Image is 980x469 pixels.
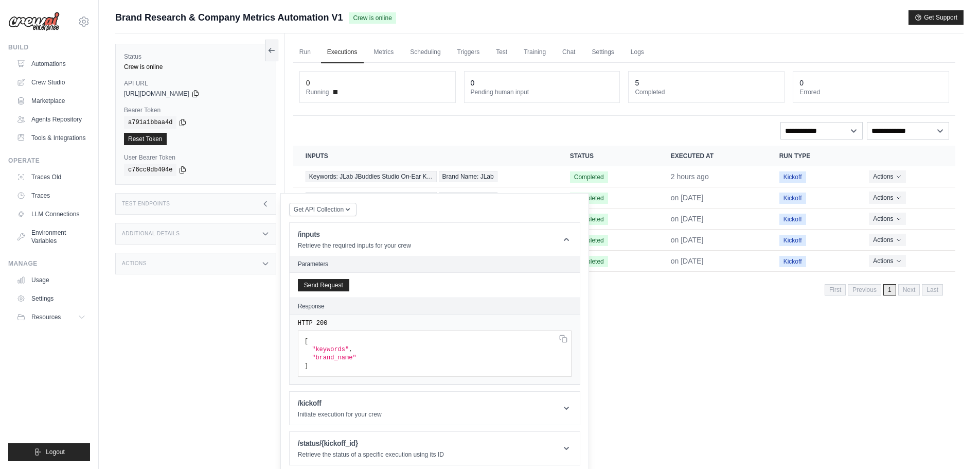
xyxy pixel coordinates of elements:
[922,284,943,296] span: Last
[451,42,486,63] a: Triggers
[12,169,90,185] a: Traces Old
[869,192,905,204] button: Actions for execution
[570,193,608,204] span: Completed
[306,192,437,203] span: Keywords: JLab JBuddies Studio On-Ear K…
[12,93,90,109] a: Marketplace
[779,214,806,225] span: Kickoff
[298,438,444,448] h1: /status/{kickoff_id}
[12,309,90,325] button: Resources
[124,90,189,98] span: [URL][DOMAIN_NAME]
[779,235,806,246] span: Kickoff
[293,276,955,302] nav: Pagination
[298,410,382,419] p: Initiate execution for your crew
[635,88,778,96] dt: Completed
[124,133,167,145] a: Reset Token
[122,231,180,237] h3: Additional Details
[321,42,364,63] a: Executions
[12,56,90,72] a: Automations
[12,111,90,128] a: Agents Repository
[869,234,905,246] button: Actions for execution
[929,420,980,469] div: Chat Widget
[848,284,881,296] span: Previous
[825,284,846,296] span: First
[12,224,90,249] a: Environment Variables
[471,78,475,88] div: 0
[306,192,545,203] a: View execution details for Keywords
[12,74,90,91] a: Crew Studio
[12,130,90,146] a: Tools & Integrations
[558,146,658,166] th: Status
[8,157,90,165] div: Operate
[671,236,704,244] time: September 16, 2025 at 08:15 MDT
[439,171,497,182] span: Brand Name: JLab
[298,241,411,250] p: Retrieve the required inputs for your crew
[799,88,942,96] dt: Errored
[671,215,704,223] time: September 16, 2025 at 08:29 MDT
[124,79,268,88] label: API URL
[625,42,650,63] a: Logs
[883,284,896,296] span: 1
[115,10,343,25] span: Brand Research & Company Metrics Automation V1
[556,42,581,63] a: Chat
[293,42,317,63] a: Run
[518,42,552,63] a: Training
[293,146,955,302] section: Crew executions table
[289,203,357,216] button: Get API Collection
[767,146,857,166] th: Run Type
[658,146,767,166] th: Executed at
[293,146,558,166] th: Inputs
[671,172,709,181] time: September 30, 2025 at 11:07 MDT
[306,78,310,88] div: 0
[298,450,444,459] p: Retrieve the status of a specific execution using its ID
[12,272,90,288] a: Usage
[12,206,90,222] a: LLM Connections
[570,171,608,183] span: Completed
[779,193,806,204] span: Kickoff
[8,43,90,51] div: Build
[312,346,349,353] span: "keywords"
[869,213,905,225] button: Actions for execution
[439,192,497,203] span: Brand Name: JLab
[570,214,608,225] span: Completed
[869,255,905,267] button: Actions for execution
[671,257,704,265] time: September 16, 2025 at 08:08 MDT
[294,205,344,214] span: Get API Collection
[298,302,325,310] h2: Response
[31,313,61,321] span: Resources
[298,260,572,268] h2: Parameters
[122,201,170,207] h3: Test Endpoints
[312,354,356,361] span: "brand_name"
[306,88,329,96] span: Running
[124,153,268,162] label: User Bearer Token
[490,42,513,63] a: Test
[799,78,804,88] div: 0
[8,259,90,268] div: Manage
[898,284,920,296] span: Next
[349,346,352,353] span: ,
[298,319,572,327] pre: HTTP 200
[825,284,943,296] nav: Pagination
[8,443,90,461] button: Logout
[298,398,382,408] h1: /kickoff
[635,78,639,88] div: 5
[368,42,400,63] a: Metrics
[306,171,545,182] a: View execution details for Keywords
[570,256,608,267] span: Completed
[404,42,447,63] a: Scheduling
[305,362,308,370] span: ]
[124,116,176,129] code: a791a1bbaa4d
[306,171,437,182] span: Keywords: JLab JBuddies Studio On-Ear K…
[124,164,176,176] code: c76cc0db404e
[779,256,806,267] span: Kickoff
[12,290,90,307] a: Settings
[869,170,905,183] button: Actions for execution
[298,229,411,239] h1: /inputs
[298,279,349,291] button: Send Request
[124,63,268,71] div: Crew is online
[46,448,65,456] span: Logout
[779,171,806,183] span: Kickoff
[585,42,620,63] a: Settings
[124,53,268,61] label: Status
[122,260,147,267] h3: Actions
[124,106,268,114] label: Bearer Token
